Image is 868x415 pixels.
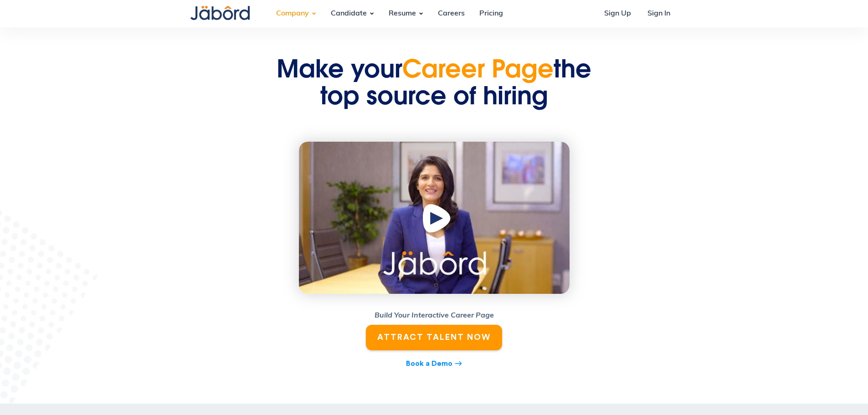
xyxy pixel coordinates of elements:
[421,203,455,238] img: Play Button
[597,1,638,26] a: Sign Up
[324,1,374,26] div: Candidate
[269,1,316,26] div: Company
[640,1,678,26] a: Sign In
[366,358,502,370] a: Book a Demoeast
[381,1,423,26] div: Resume
[299,142,570,294] a: open lightbox
[454,358,462,370] div: east
[375,312,494,319] strong: Build Your Interactive Career Page
[366,325,502,350] a: ATTRACT TALENT NOW
[299,142,570,294] img: Company Career Page
[472,1,510,26] a: Pricing
[377,333,491,341] strong: ATTRACT TALENT NOW
[406,358,452,369] div: Book a Demo
[190,6,250,20] img: Jabord Candidate
[431,1,472,26] a: Careers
